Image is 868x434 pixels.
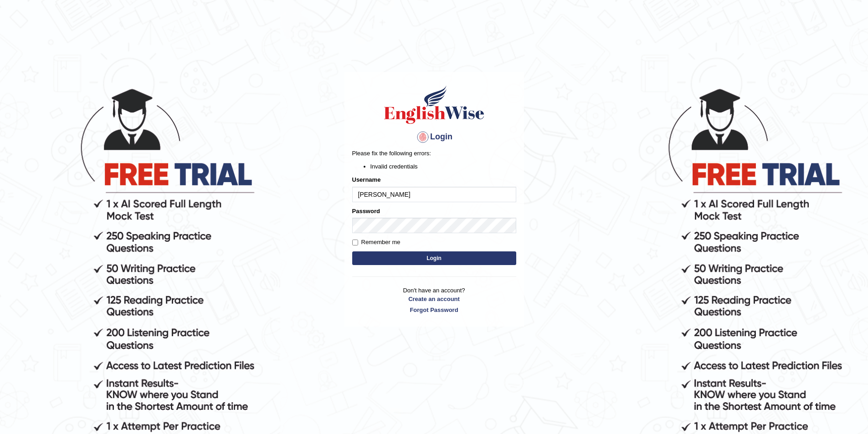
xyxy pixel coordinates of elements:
li: Invalid credentials [370,162,516,171]
button: Login [352,251,516,265]
p: Please fix the following errors: [352,149,516,158]
label: Remember me [352,238,401,247]
p: Don't have an account? [352,286,516,314]
label: Password [352,207,380,215]
h4: Login [352,130,516,144]
img: Logo of English Wise sign in for intelligent practice with AI [382,84,486,125]
input: Remember me [352,240,358,245]
a: Forgot Password [352,306,516,314]
a: Create an account [352,295,516,303]
label: Username [352,175,381,184]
